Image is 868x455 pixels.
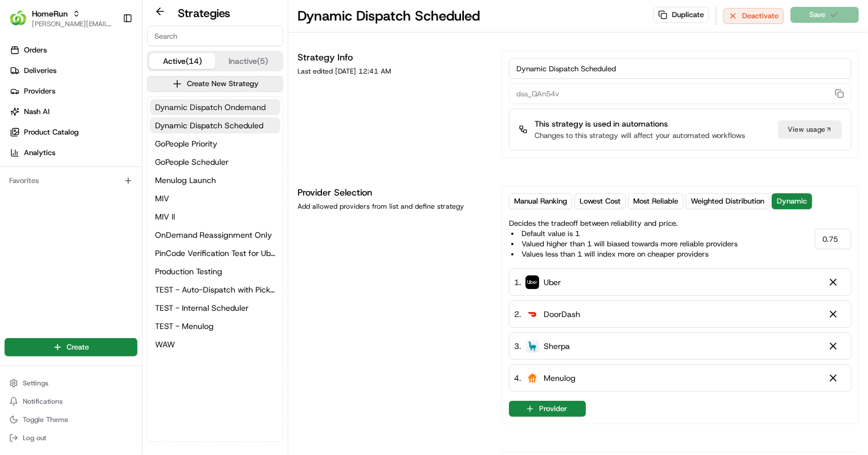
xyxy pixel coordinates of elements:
[5,172,137,190] div: Favorites
[150,154,280,170] a: GoPeople Scheduler
[511,229,737,239] li: Default value is 1
[509,193,572,209] button: Manual Ranking
[7,219,92,239] a: 📗Knowledge Base
[5,412,137,428] button: Toggle Theme
[5,62,142,80] a: Deliveries
[5,393,137,409] button: Notifications
[150,209,280,225] button: MIV II
[215,53,282,69] button: Inactive (5)
[535,118,745,129] p: This strategy is used in automations
[155,120,263,131] span: Dynamic Dispatch Scheduled
[155,138,217,149] span: GoPeople Priority
[298,7,480,25] h1: Dynamic Dispatch Scheduled
[514,276,561,289] div: 1 .
[298,186,488,200] h1: Provider Selection
[177,145,207,159] button: See all
[24,86,55,96] span: Providers
[67,342,89,352] span: Create
[155,101,266,113] span: Dynamic Dispatch Ondemand
[95,176,99,185] span: •
[155,247,275,259] span: PinCode Verification Test for Uber Preferred Vendor
[113,251,138,260] span: Pylon
[23,397,63,406] span: Notifications
[147,26,283,46] input: Search
[150,227,280,243] button: OnDemand Reassignment Only
[5,123,142,141] a: Product Catalog
[778,120,842,139] a: View usage
[155,339,175,350] span: WAW
[5,5,118,32] button: HomeRunHomeRun[PERSON_NAME][EMAIL_ADDRESS][DOMAIN_NAME]
[32,8,68,19] span: HomeRun
[511,239,737,249] li: Valued higher than 1 will biased towards more reliable providers
[155,156,229,168] span: GoPeople Scheduler
[514,196,567,206] span: Manual Ranking
[11,108,32,129] img: 1736555255976-a54dd68f-1ca7-489b-9aae-adbdc363a1c4
[80,251,138,260] a: Powered byPylon
[24,45,47,55] span: Orders
[777,196,807,206] span: Dynamic
[23,433,46,442] span: Log out
[92,219,188,239] a: 💻API Documentation
[24,66,56,76] span: Deliveries
[150,318,280,334] button: TEST - Menulog
[24,107,50,117] span: Nash AI
[580,196,621,206] span: Lowest Cost
[633,196,678,206] span: Most Reliable
[155,174,216,186] span: Menulog Launch
[686,193,769,209] button: Weighted Distribution
[544,277,561,288] span: Uber
[150,136,280,152] button: GoPeople Priority
[509,218,737,259] p: Decides the tradeoff between reliability and price.
[150,336,280,352] button: WAW
[628,193,683,209] button: Most Reliable
[511,249,737,259] li: Values less than 1 will index more on cheaper providers
[574,193,626,209] button: Lowest Cost
[155,302,248,314] span: TEST - Internal Scheduler
[30,73,188,85] input: Clear
[23,379,48,388] span: Settings
[723,8,784,24] button: Deactivate
[5,338,137,356] button: Create
[544,308,580,320] span: DoorDash
[149,53,215,69] button: Active (14)
[5,144,142,162] a: Analytics
[194,112,207,125] button: Start new chat
[514,340,570,352] div: 3 .
[11,165,30,184] img: Ben Goodger
[150,263,280,279] button: Production Testing
[653,7,709,23] button: Duplicate
[24,108,44,129] img: 2790269178180_0ac78f153ef27d6c0503_72.jpg
[11,11,34,34] img: Nash
[155,211,175,222] span: MIV II
[525,371,539,385] img: justeat_logo.png
[150,282,280,298] button: TEST - Auto-Dispatch with Pickup Start Time
[525,307,539,321] img: doordash_logo_v2.png
[691,196,764,206] span: Weighted Distribution
[155,229,272,241] span: OnDemand Reassignment Only
[5,103,142,121] a: Nash AI
[509,401,586,417] button: Provider
[5,430,137,446] button: Log out
[544,340,570,352] span: Sherpa
[32,19,113,29] button: [PERSON_NAME][EMAIL_ADDRESS][DOMAIN_NAME]
[150,245,280,261] button: PinCode Verification Test for Uber Preferred Vendor
[51,108,187,120] div: Start new chat
[150,117,280,133] button: Dynamic Dispatch Scheduled
[150,300,280,316] a: TEST - Internal Scheduler
[155,193,169,204] span: MIV
[155,266,222,277] span: Production Testing
[5,41,142,59] a: Orders
[11,148,76,157] div: Past conversations
[514,372,576,384] div: 4 .
[772,193,812,209] button: Dynamic
[96,225,105,234] div: 💻
[178,5,230,21] h2: Strategies
[23,415,68,424] span: Toggle Theme
[101,176,124,185] span: [DATE]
